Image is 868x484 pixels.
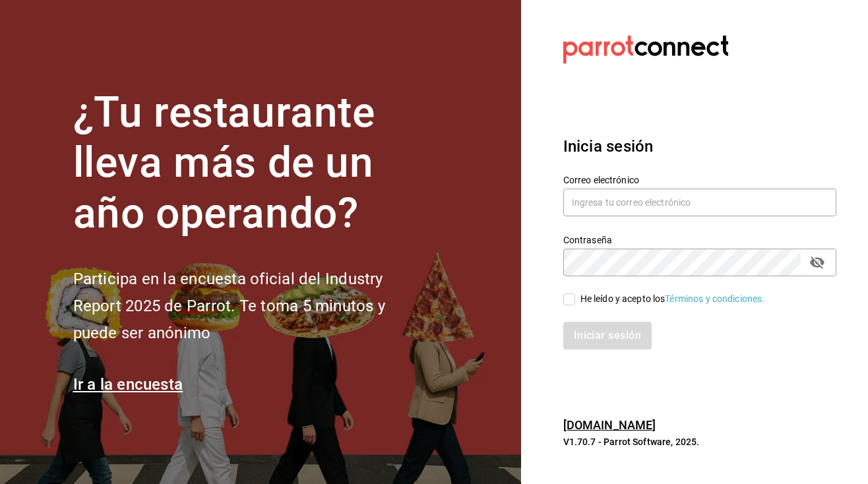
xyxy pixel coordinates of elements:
[73,266,429,346] h2: Participa en la encuesta oficial del Industry Report 2025 de Parrot. Te toma 5 minutos y puede se...
[806,251,828,274] button: passwordField
[563,418,656,432] a: [DOMAIN_NAME]
[73,88,429,239] h1: ¿Tu restaurante lleva más de un año operando?
[580,292,765,306] div: He leído y acepto los
[563,189,836,216] input: Ingresa tu correo electrónico
[563,175,836,184] label: Correo electrónico
[563,135,836,158] h3: Inicia sesión
[665,293,764,304] a: Términos y condiciones.
[563,435,836,448] p: V1.70.7 - Parrot Software, 2025.
[563,235,836,244] label: Contraseña
[73,375,183,394] a: Ir a la encuesta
